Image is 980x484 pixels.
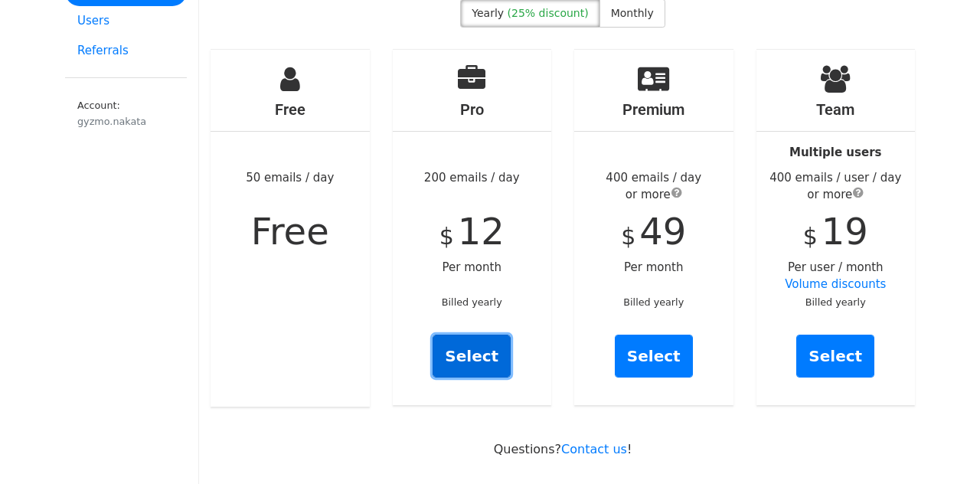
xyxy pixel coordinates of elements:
[789,146,881,159] strong: Multiple users
[211,441,915,457] p: Questions? !
[433,335,511,378] a: Select
[442,296,502,308] small: Billed yearly
[211,50,370,407] div: 50 emails / day
[639,210,686,253] span: 49
[251,210,329,253] span: Free
[796,335,874,378] a: Select
[756,50,916,405] div: Per user / month
[77,114,175,129] div: gyzmo.nakata
[393,100,552,119] h4: Pro
[439,223,454,250] span: $
[805,296,866,308] small: Billed yearly
[903,410,980,484] div: チャットウィジェット
[611,7,654,19] span: Monthly
[785,277,886,291] a: Volume discounts
[574,169,733,204] div: 400 emails / day or more
[211,100,370,119] h4: Free
[623,296,684,308] small: Billed yearly
[65,36,187,66] a: Referrals
[574,50,733,405] div: Per month
[561,442,627,456] a: Contact us
[472,7,504,19] span: Yearly
[903,410,980,484] iframe: Chat Widget
[615,335,693,378] a: Select
[822,210,868,253] span: 19
[803,223,818,250] span: $
[458,210,505,253] span: 12
[756,169,916,204] div: 400 emails / user / day or more
[77,100,175,129] small: Account:
[621,223,635,250] span: $
[508,7,589,19] span: (25% discount)
[65,6,187,36] a: Users
[574,100,733,119] h4: Premium
[393,50,552,405] div: 200 emails / day Per month
[756,100,916,119] h4: Team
